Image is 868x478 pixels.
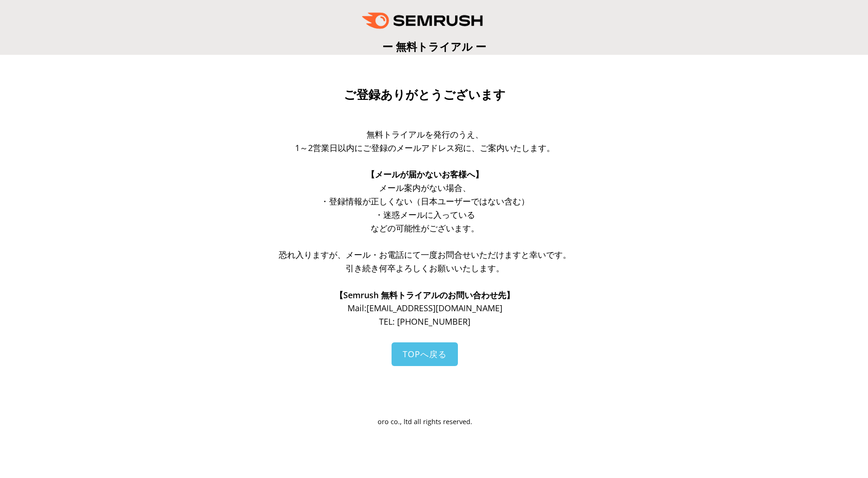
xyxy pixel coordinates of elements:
a: TOPへ戻る [392,342,458,366]
span: 無料トライアルを発行のうえ、 [366,129,483,140]
span: 引き続き何卒よろしくお願いいたします。 [346,262,504,274]
span: 恐れ入りますが、メール・お電話にて一度お問合せいただけますと幸いです。 [279,249,571,260]
span: Mail: [EMAIL_ADDRESS][DOMAIN_NAME] [347,302,502,314]
span: TOPへ戻る [403,348,447,360]
span: ・登録情報が正しくない（日本ユーザーではない含む） [321,196,529,207]
span: ご登録ありがとうございます [344,88,506,102]
span: などの可能性がございます。 [371,223,479,234]
span: 【メールが届かないお客様へ】 [366,169,483,180]
span: メール案内がない場合、 [379,182,471,193]
span: ー 無料トライアル ー [382,39,486,54]
span: 1～2営業日以内にご登録のメールアドレス宛に、ご案内いたします。 [295,142,555,153]
span: TEL: [PHONE_NUMBER] [379,316,470,327]
span: ・迷惑メールに入っている [375,209,475,220]
span: oro co., ltd all rights reserved. [378,417,472,426]
span: 【Semrush 無料トライアルのお問い合わせ先】 [335,289,514,301]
